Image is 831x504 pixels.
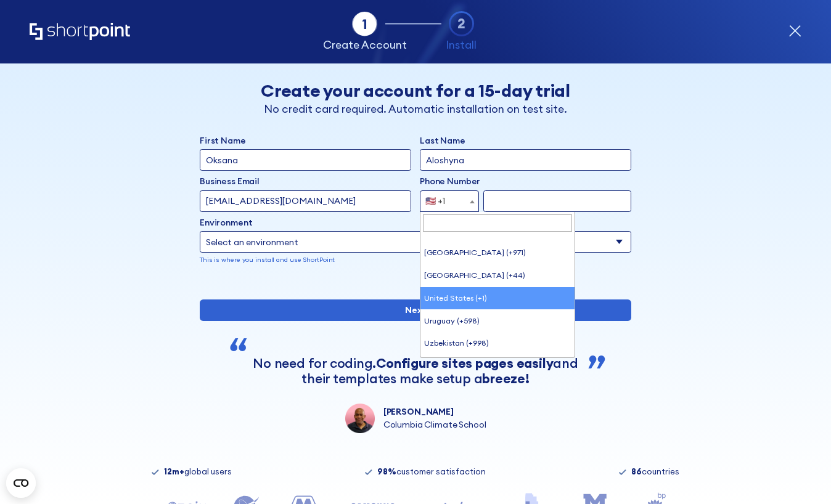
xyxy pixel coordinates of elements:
[423,214,572,232] input: Search
[420,264,575,287] li: [GEOGRAPHIC_DATA] (+44)
[420,287,575,310] li: United States (+1)
[420,355,575,378] li: [GEOGRAPHIC_DATA] (+678)
[420,242,575,264] li: [GEOGRAPHIC_DATA] (+971)
[6,468,36,498] button: Open CMP widget
[420,332,575,355] li: Uzbekistan (+998)
[420,309,575,332] li: Uruguay (+598)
